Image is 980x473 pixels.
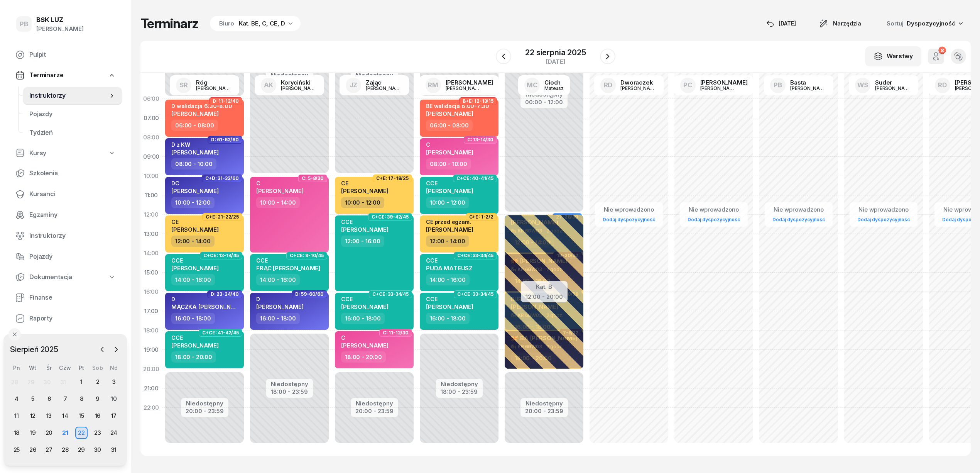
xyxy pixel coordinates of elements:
[456,178,493,179] span: C+CE: 40-41/45
[43,444,55,456] div: 27
[73,364,90,371] div: Pt
[350,82,358,88] span: JZ
[426,197,469,208] div: 10:00 - 12:00
[29,231,116,241] span: Instruktorzy
[171,334,219,341] div: CCE
[674,75,754,95] a: PC[PERSON_NAME][PERSON_NAME]
[256,180,304,186] div: C
[341,303,389,310] span: [PERSON_NAME]
[206,216,239,218] span: C+E: 21-22/25
[600,203,658,226] button: Nie wprowadzonoDodaj dyspozycyjność
[91,376,104,388] div: 2
[25,364,41,371] div: Wt
[426,110,473,117] span: [PERSON_NAME]
[426,187,473,195] span: [PERSON_NAME]
[441,387,478,395] div: 18:00 - 23:59
[426,120,473,131] div: 06:00 - 08:00
[171,180,219,186] div: DC
[179,82,188,88] span: SR
[256,257,320,264] div: CCE
[341,334,389,341] div: C
[769,215,828,224] a: Dodaj dyspozycyjność
[170,75,239,95] a: SRRóg[PERSON_NAME]
[256,303,304,310] span: [PERSON_NAME]
[426,274,470,285] div: 14:00 - 16:00
[684,215,743,224] a: Dodaj dyspozycyjność
[44,379,51,385] div: 30
[875,80,912,85] div: Suder
[9,46,122,64] a: Pulpit
[171,197,215,208] div: 10:00 - 12:00
[426,219,473,225] div: CE przed egzam.
[196,80,233,85] div: Róg
[463,100,493,102] span: B+E: 12-13/15
[441,380,478,397] button: Niedostępny18:00 - 23:59
[186,400,224,406] div: Niedostępny
[426,141,473,148] div: C
[43,427,55,439] div: 20
[620,80,657,85] div: Dworaczek
[75,393,88,405] div: 8
[469,216,493,218] span: C+E: 1-2/2
[43,410,55,422] div: 13
[29,50,116,60] span: Pulpit
[340,75,409,95] a: JZZając[PERSON_NAME]
[928,49,944,64] button: 8
[518,75,570,95] a: MCCiochMateusz
[341,342,389,349] span: [PERSON_NAME]
[202,332,239,334] span: C+CE: 41-42/45
[75,427,88,439] div: 22
[594,75,664,95] a: RDDworaczek[PERSON_NAME]
[8,364,25,371] div: Pn
[239,19,285,28] div: Kat. BE, C, CE, D
[366,80,403,85] div: Zając
[171,236,215,247] div: 12:00 - 14:00
[426,180,473,186] div: CCE
[140,17,198,31] h1: Terminarz
[376,178,409,179] span: C+E: 17-18/25
[91,393,104,405] div: 9
[769,203,828,226] button: Nie wprowadzonoDodaj dyspozycyjność
[171,103,232,109] div: D walidacja 6:30-8:00
[208,16,301,31] button: BiuroKat. BE, C, CE, D
[428,82,438,88] span: RM
[271,381,308,387] div: Niedostępny
[256,197,300,208] div: 10:00 - 14:00
[341,313,385,324] div: 16:00 - 18:00
[23,105,122,124] a: Pojazdy
[600,205,658,215] div: Nie wprowadzono
[27,427,39,439] div: 19
[9,164,122,183] a: Szkolenia
[29,272,72,282] span: Dokumentacja
[140,302,162,321] div: 17:00
[171,351,216,363] div: 18:00 - 20:00
[372,293,409,295] span: C+CE: 33-34/45
[171,264,219,272] span: [PERSON_NAME]
[525,90,563,107] button: Niedostępny00:00 - 12:00
[295,293,324,295] span: D: 59-60/60
[140,128,162,147] div: 08:00
[171,219,219,225] div: CE
[140,321,162,340] div: 18:00
[457,293,493,295] span: C+CE: 33-34/45
[20,21,28,27] span: PB
[171,120,218,131] div: 06:00 - 08:00
[171,158,216,170] div: 08:00 - 10:00
[23,86,122,105] a: Instruktorzy
[341,226,389,233] span: [PERSON_NAME]
[186,399,224,416] button: Niedostępny20:00 - 23:59
[544,86,564,91] div: Mateusz
[29,91,108,101] span: Instruktorzy
[29,128,116,138] span: Tydzień
[171,141,219,148] div: D z KW
[211,293,239,295] span: D: 23-24/40
[140,166,162,186] div: 10:00
[59,393,71,405] div: 7
[140,109,162,128] div: 07:00
[91,410,104,422] div: 16
[171,226,219,233] span: [PERSON_NAME]
[140,379,162,398] div: 21:00
[171,257,219,264] div: CCE
[57,364,73,371] div: Czw
[29,252,116,262] span: Pojazdy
